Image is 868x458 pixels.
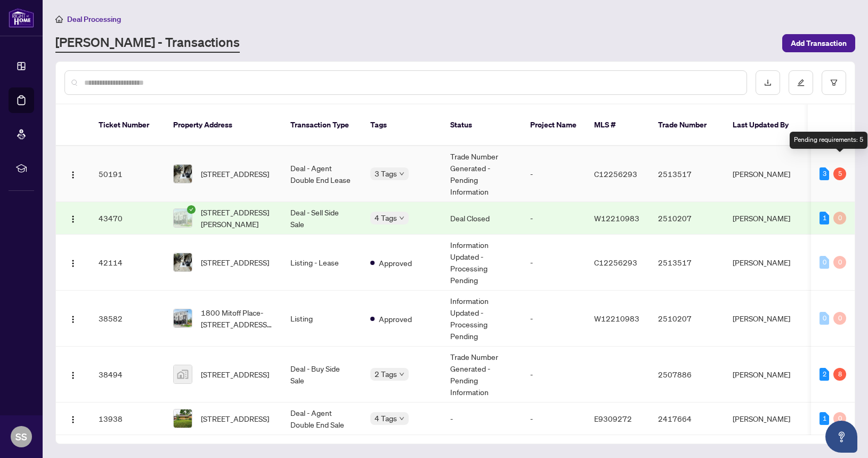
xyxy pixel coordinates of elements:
[522,105,586,146] th: Project Name
[201,307,273,330] span: 1800 Mitoff Place-[STREET_ADDRESS][PERSON_NAME]
[522,235,586,291] td: -
[201,413,269,424] span: [STREET_ADDRESS]
[442,235,522,291] td: Information Updated - Processing Pending
[833,256,846,269] div: 0
[820,212,829,224] div: 1
[594,169,637,179] span: C12256293
[201,368,269,380] span: [STREET_ADDRESS]
[650,146,724,202] td: 2513517
[69,259,77,268] img: Logo
[764,79,772,86] span: download
[522,347,586,403] td: -
[375,167,397,180] span: 3 Tags
[174,165,192,183] img: thumbnail-img
[442,403,522,435] td: -
[55,34,240,53] a: [PERSON_NAME] - Transactions
[797,79,805,86] span: edit
[825,421,857,453] button: Open asap
[833,212,846,224] div: 0
[187,205,196,214] span: check-circle
[174,365,192,383] img: thumbnail-img
[442,146,522,202] td: Trade Number Generated - Pending Information
[399,171,404,176] span: down
[820,312,829,325] div: 0
[833,368,846,381] div: 8
[650,105,724,146] th: Trade Number
[282,146,362,202] td: Deal - Agent Double End Lease
[90,202,165,235] td: 43470
[442,347,522,403] td: Trade Number Generated - Pending Information
[375,368,397,380] span: 2 Tags
[820,167,829,180] div: 3
[594,314,639,323] span: W12210983
[442,202,522,235] td: Deal Closed
[442,291,522,347] td: Information Updated - Processing Pending
[174,309,192,327] img: thumbnail-img
[379,257,412,269] span: Approved
[594,213,639,223] span: W12210983
[522,403,586,435] td: -
[650,235,724,291] td: 2513517
[55,15,63,23] span: home
[782,34,855,52] button: Add Transaction
[724,105,804,146] th: Last Updated By
[64,366,82,383] button: Logo
[64,410,82,427] button: Logo
[650,291,724,347] td: 2510207
[282,235,362,291] td: Listing - Lease
[399,416,404,421] span: down
[282,105,362,146] th: Transaction Type
[724,202,804,235] td: [PERSON_NAME]
[791,35,847,52] span: Add Transaction
[586,105,650,146] th: MLS #
[282,291,362,347] td: Listing
[201,256,269,268] span: [STREET_ADDRESS]
[833,412,846,425] div: 0
[724,403,804,435] td: [PERSON_NAME]
[833,312,846,325] div: 0
[594,414,632,423] span: E9309272
[790,132,867,149] div: Pending requirements: 5
[90,291,165,347] td: 38582
[174,253,192,271] img: thumbnail-img
[756,70,780,95] button: download
[789,70,813,95] button: edit
[362,105,442,146] th: Tags
[724,347,804,403] td: [PERSON_NAME]
[650,202,724,235] td: 2510207
[9,8,34,28] img: logo
[830,79,838,86] span: filter
[820,412,829,425] div: 1
[724,291,804,347] td: [PERSON_NAME]
[379,313,412,325] span: Approved
[90,105,165,146] th: Ticket Number
[64,210,82,227] button: Logo
[282,202,362,235] td: Deal - Sell Side Sale
[594,258,637,267] span: C12256293
[67,14,121,24] span: Deal Processing
[165,105,282,146] th: Property Address
[69,215,77,223] img: Logo
[282,347,362,403] td: Deal - Buy Side Sale
[90,347,165,403] td: 38494
[282,403,362,435] td: Deal - Agent Double End Sale
[69,415,77,424] img: Logo
[64,310,82,327] button: Logo
[69,371,77,380] img: Logo
[90,403,165,435] td: 13938
[833,167,846,180] div: 5
[69,171,77,179] img: Logo
[724,146,804,202] td: [PERSON_NAME]
[399,215,404,221] span: down
[64,165,82,182] button: Logo
[15,429,27,444] span: SS
[174,209,192,227] img: thumbnail-img
[399,372,404,377] span: down
[650,403,724,435] td: 2417664
[375,212,397,224] span: 4 Tags
[522,146,586,202] td: -
[822,70,846,95] button: filter
[522,202,586,235] td: -
[201,206,273,230] span: [STREET_ADDRESS][PERSON_NAME]
[820,256,829,269] div: 0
